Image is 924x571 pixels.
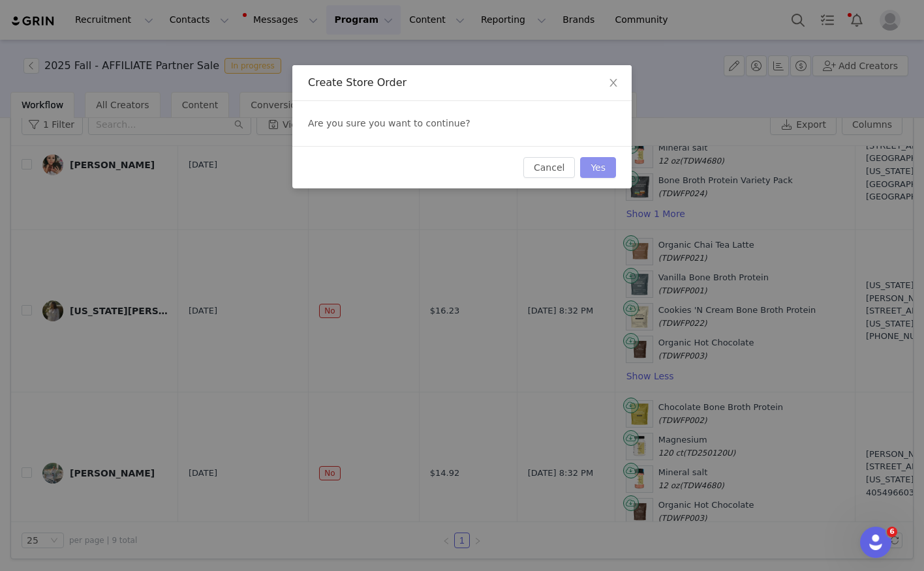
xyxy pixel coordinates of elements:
button: Close [595,65,632,102]
button: Yes [580,157,616,178]
i: icon: close [608,78,619,88]
div: Are you sure you want to continue? [292,101,632,146]
div: Create Store Order [308,76,616,90]
span: 6 [887,527,897,537]
iframe: Intercom live chat [860,527,891,558]
button: Cancel [523,157,575,178]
